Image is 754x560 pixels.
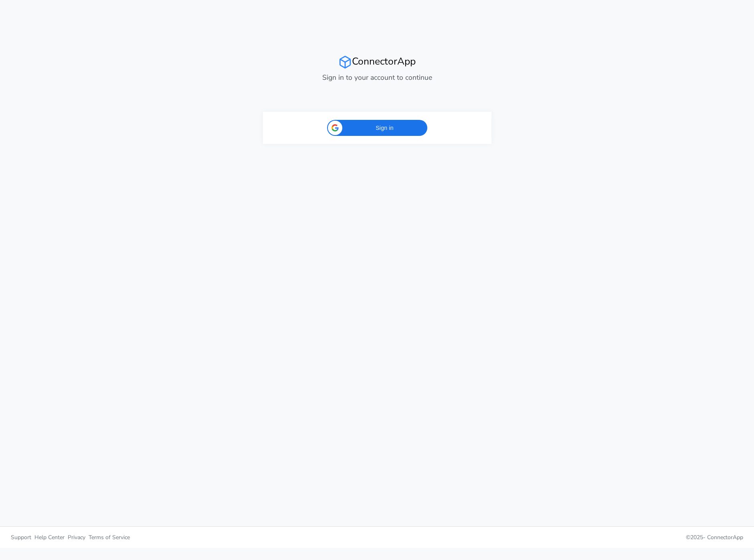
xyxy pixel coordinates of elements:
p: Sign in to your account to continue [263,72,491,83]
span: Help Center [34,534,65,541]
h2: ConnectorApp [263,55,491,69]
span: Support [11,534,31,541]
span: Privacy [68,534,85,541]
span: ConnectorApp [707,534,743,541]
span: Terms of Service [89,534,130,541]
p: © 2025 - [383,533,744,542]
div: Sign in [327,120,427,136]
span: Sign in [347,124,422,132]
